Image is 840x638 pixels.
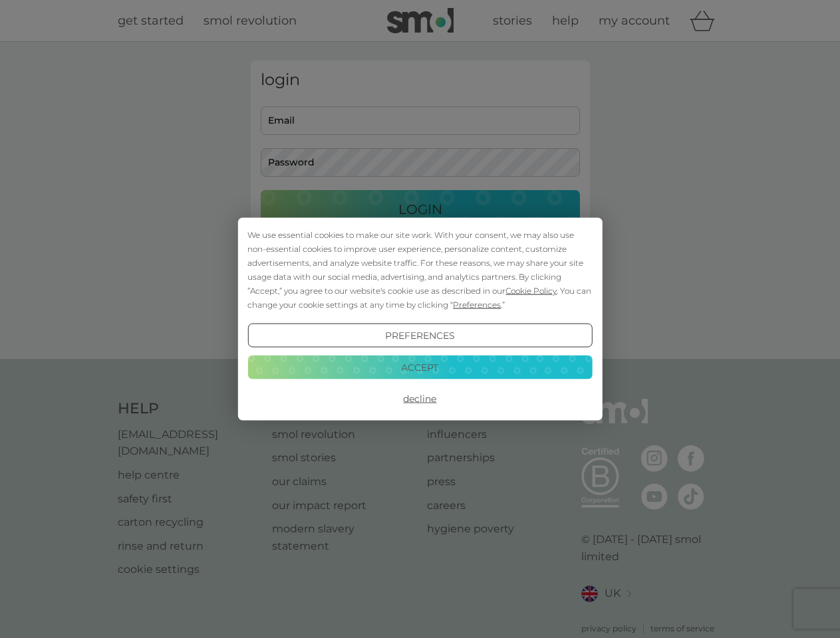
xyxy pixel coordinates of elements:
[247,228,592,312] div: We use essential cookies to make our site work. With your consent, we may also use non-essential ...
[247,387,592,411] button: Decline
[247,355,592,379] button: Accept
[247,324,592,348] button: Preferences
[453,300,501,310] span: Preferences
[237,218,602,421] div: Cookie Consent Prompt
[505,286,557,296] span: Cookie Policy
